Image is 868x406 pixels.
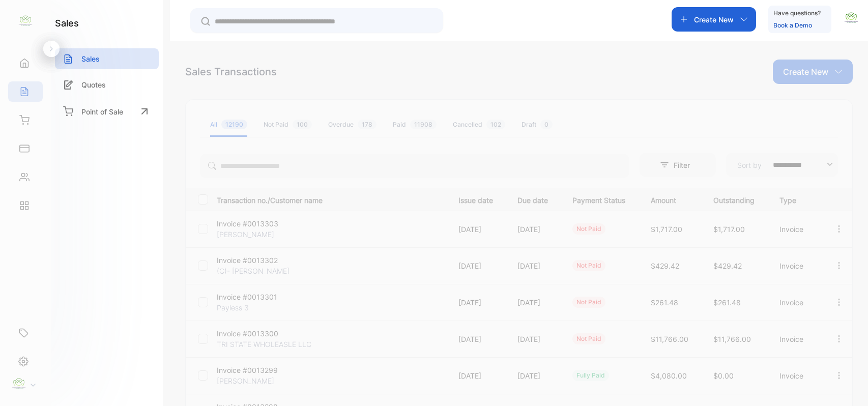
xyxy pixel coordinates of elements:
span: 178 [358,120,377,129]
p: Invoice [779,370,813,381]
span: 11908 [410,120,437,129]
span: $0.00 [713,371,734,380]
div: fully paid [572,370,609,381]
p: Payless 3 [217,302,293,313]
p: Quotes [81,79,106,90]
p: [DATE] [517,334,552,344]
p: Sales [81,53,100,64]
p: [DATE] [517,224,552,235]
img: avatar [844,10,859,25]
p: Issue date [458,193,497,206]
p: Invoice [779,297,813,308]
p: [DATE] [458,370,497,381]
p: Invoice #0013301 [217,292,293,302]
div: not paid [572,260,605,271]
img: logo [18,13,33,28]
p: Amount [651,193,692,206]
p: [DATE] [517,370,552,381]
h1: sales [55,16,79,30]
p: (C)- [PERSON_NAME] [217,266,293,276]
span: $4,080.00 [651,371,687,380]
p: [DATE] [458,260,497,271]
img: profile [11,376,26,391]
p: Transaction no./Customer name [217,193,446,206]
button: Sort by [726,153,838,177]
span: 102 [486,120,505,129]
span: 12190 [221,120,247,129]
p: Invoice #0013299 [217,365,293,375]
p: Have questions? [773,8,821,18]
p: Invoice [779,260,813,271]
div: All [210,120,247,129]
span: $261.48 [651,298,678,307]
p: Invoice [779,334,813,344]
div: Overdue [328,120,377,129]
div: Sales Transactions [185,64,277,79]
a: Quotes [55,74,159,95]
p: Sort by [737,160,762,170]
p: Invoice #0013303 [217,218,293,229]
span: 0 [540,120,553,129]
div: Not Paid [264,120,312,129]
span: $11,766.00 [651,335,688,343]
p: [PERSON_NAME] [217,229,293,240]
div: Cancelled [453,120,505,129]
span: 100 [293,120,312,129]
p: Point of Sale [81,106,123,117]
iframe: LiveChat chat widget [825,363,868,406]
p: [PERSON_NAME] [217,375,293,386]
div: Paid [393,120,437,129]
div: not paid [572,223,605,235]
p: [DATE] [458,224,497,235]
p: [DATE] [458,334,497,344]
p: Type [779,193,813,206]
span: $261.48 [713,298,741,307]
span: $1,717.00 [651,225,682,234]
p: Due date [517,193,552,206]
div: Draft [522,120,553,129]
a: Sales [55,48,159,69]
p: Outstanding [713,193,759,206]
p: [DATE] [517,260,552,271]
span: $429.42 [713,262,742,270]
div: not paid [572,333,605,344]
button: avatar [844,7,859,32]
p: Create New [694,14,734,25]
button: Create New [773,60,853,84]
a: Point of Sale [55,100,159,123]
div: not paid [572,297,605,308]
p: Payment Status [572,193,630,206]
a: Book a Demo [773,21,812,29]
p: Invoice #0013300 [217,328,293,339]
button: Create New [672,7,756,32]
span: $11,766.00 [713,335,751,343]
span: $429.42 [651,262,679,270]
p: [DATE] [517,297,552,308]
p: TRI STATE WHOLEASLE LLC [217,339,311,350]
p: Invoice #0013302 [217,255,293,266]
span: $1,717.00 [713,225,745,234]
p: Create New [783,66,828,78]
p: Invoice [779,224,813,235]
p: [DATE] [458,297,497,308]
